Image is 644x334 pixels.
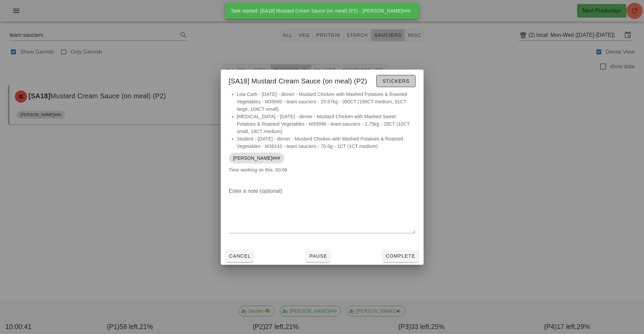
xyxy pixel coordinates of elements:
button: Stickers [376,75,415,87]
div: [SA18] Mustard Cream Sauce (on meal) (P2) [221,70,424,91]
span: Cancel [229,253,251,259]
span: Stickers [382,78,409,84]
li: [MEDICAL_DATA] - [DATE] - dinner - Mustard Chicken with Mashed Sweet Potatoes & Roasted Vegetable... [237,113,415,135]
li: Low Carb - [DATE] - dinner - Mustard Chicken with Mashed Potatoes & Roasted Vegetables - M35660 -... [237,91,415,113]
button: Complete [383,250,418,262]
button: Pause [306,250,330,262]
span: Complete [385,253,415,259]
span: [PERSON_NAME]### [233,153,280,163]
li: Student - [DATE] - dinner - Mustard Chicken with Mashed Potatoes & Roasted Vegetables - M36242 - ... [237,135,415,150]
div: Time working on this: 00:06 [221,91,424,180]
span: Pause [309,253,327,259]
button: Cancel [226,250,254,262]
